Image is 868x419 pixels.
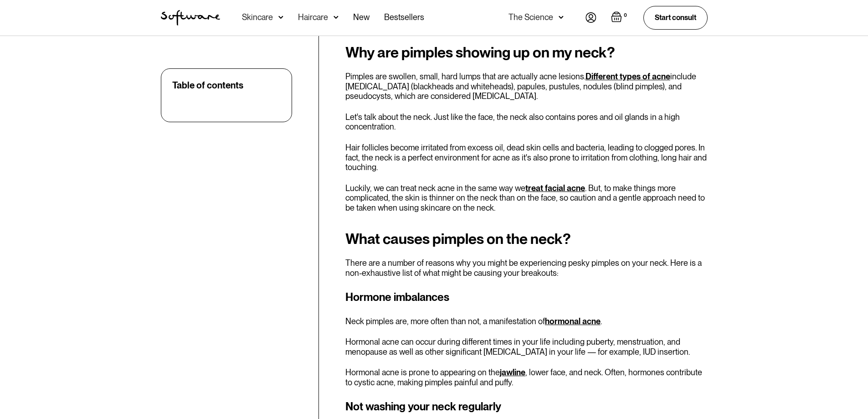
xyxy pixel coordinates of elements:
[345,258,708,278] p: There are a number of reasons why you might be experiencing pesky pimples on your neck. Here is a...
[242,13,273,22] div: Skincare
[500,367,525,377] a: jawline
[586,72,670,81] a: Different types of acne
[345,231,708,247] h2: What causes pimples on the neck?
[508,13,553,22] div: The Science
[643,6,708,29] a: Start consult
[345,183,708,213] p: Luckily, we can treat neck acne in the same way we . But, to make things more complicated, the sk...
[345,316,708,326] p: Neck pimples are, more often than not, a manifestation of .
[298,13,328,22] div: Haircare
[345,289,708,305] h3: Hormone imbalances
[545,316,601,326] a: hormonal acne
[345,112,708,132] p: Let's talk about the neck. Just like the face, the neck also contains pores and oil glands in a h...
[345,44,708,61] h2: Why are pimples showing up on my neck?
[345,337,708,357] p: Hormonal acne can occur during different times in your life including puberty, menstruation, and ...
[345,398,708,415] h3: Not washing your neck regularly
[622,11,629,20] div: 0
[345,367,708,387] p: Hormonal acne is prone to appearing on the , lower face, and neck. Often, hormones contribute to ...
[161,10,220,26] img: Software Logo
[278,13,283,22] img: arrow down
[559,13,564,22] img: arrow down
[345,143,708,172] p: Hair follicles become irritated from excess oil, dead skin cells and bacteria, leading to clogged...
[345,72,708,101] p: Pimples are swollen, small, hard lumps that are actually acne lesions. include [MEDICAL_DATA] (bl...
[334,13,339,22] img: arrow down
[172,80,243,91] div: Table of contents
[611,11,629,24] a: Open empty cart
[525,183,585,193] a: treat facial acne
